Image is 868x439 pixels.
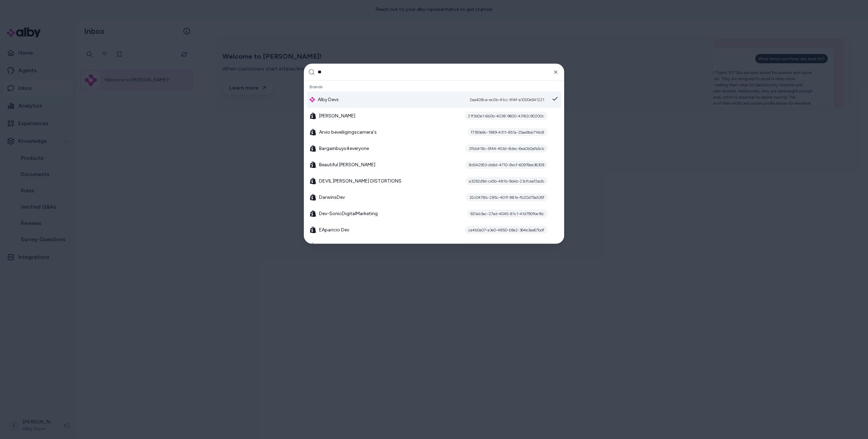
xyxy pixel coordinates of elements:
span: EVEREVE Dev [319,243,349,249]
div: ca4b0a07-a3e0-4850-b9a2-364e3aa67bdf [465,226,548,234]
span: DEVIL [PERSON_NAME] DISTORTIONS [319,177,401,184]
div: 8d542953-db6d-4710-8ecf-60976ee36309 [465,160,548,169]
div: Suggestions [304,80,564,243]
span: Bargainbuys4everyone [319,145,369,152]
span: Alby Devs [318,96,339,103]
div: 21f3d0a1-6b0b-4038-9600-43162c90200c [465,112,548,120]
span: DarwinsDev [319,194,345,201]
div: 2fbb418c-5f44-453d-8dec-6ea0b0afa5cb [466,144,548,152]
span: Dev-SonicDigitalMarketing [319,210,378,217]
span: [PERSON_NAME] [319,112,355,119]
div: 651ab3ac-27ad-4045-81c1-41d790fbe16c [467,209,548,217]
div: 32c0478b-285c-401f-981e-fb20d75a535f [466,193,548,201]
span: Beautiful [PERSON_NAME] [319,161,375,168]
div: f7393a9c-1989-4311-851a-25ae9be714b8 [468,128,548,136]
span: Arvio beveiligingscamera's [319,129,377,135]
img: alby Logo [310,97,315,102]
div: e7729db2-a12a-41c8-8b26-b982574070e6 [463,242,548,250]
div: Brands [307,82,561,91]
div: 2aa408ca-ec0b-41cc-914f-a1000e541221 [466,95,548,103]
span: EAparicio Dev [319,226,349,233]
div: a3292d9d-ce5b-481b-9deb-23cfceaf2adb [466,177,548,185]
